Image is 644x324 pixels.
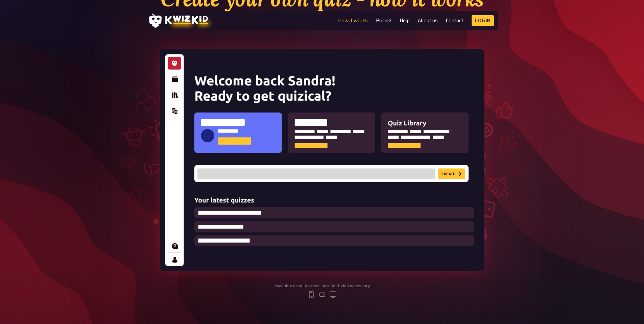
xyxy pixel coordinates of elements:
[472,15,494,26] a: Login
[446,18,463,23] a: Contact
[160,49,484,271] img: kwizkid
[338,18,368,23] a: How it works
[376,18,391,23] a: Pricing
[318,291,326,299] svg: tablet
[329,291,337,299] svg: desktop
[400,18,410,23] a: Help
[307,291,315,299] svg: mobile
[418,18,438,23] a: About us
[275,283,370,288] div: Available on all devices, no installation necessary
